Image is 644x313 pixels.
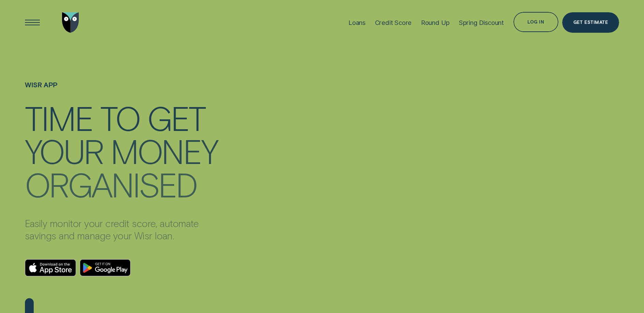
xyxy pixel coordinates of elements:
div: TO [100,102,139,133]
button: Log in [513,12,558,32]
a: Get Estimate [562,12,619,32]
button: Open Menu [22,12,42,32]
div: Credit Score [375,19,412,27]
div: Round Up [421,19,450,27]
div: GET [147,102,205,133]
div: ORGANISED [25,168,197,200]
a: Android App on Google Play [80,259,131,277]
h1: WISR APP [25,80,220,101]
div: YOUR [25,135,103,166]
div: TIME [25,102,93,133]
img: Wisr [62,12,79,32]
p: Easily monitor your credit score, automate savings and manage your Wisr loan. [25,217,220,242]
h4: TIME TO GET YOUR MONEY ORGANISED [25,101,220,195]
div: Spring Discount [459,19,504,27]
div: Loans [348,19,365,27]
a: Download on the App Store [25,259,76,277]
div: MONEY [110,135,217,166]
